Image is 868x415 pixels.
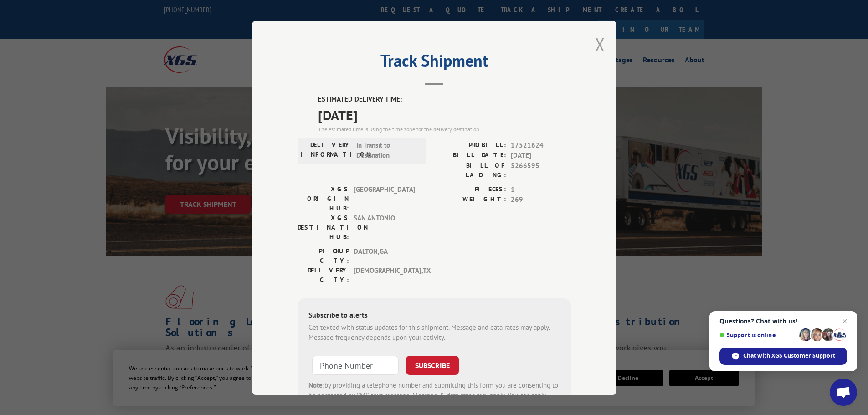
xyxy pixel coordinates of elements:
strong: Note: [308,380,324,389]
div: Subscribe to alerts [308,309,560,322]
label: XGS ORIGIN HUB: [298,184,349,213]
span: Questions? Chat with us! [719,318,847,325]
label: XGS DESTINATION HUB: [298,213,349,241]
span: Close chat [839,316,850,327]
span: 5266595 [511,160,571,179]
label: BILL DATE: [434,150,506,161]
input: Phone Number [312,355,399,374]
span: SAN ANTONIO [354,213,415,241]
label: PICKUP CITY: [298,246,349,265]
span: 17521624 [511,140,571,150]
span: [DEMOGRAPHIC_DATA] , TX [354,265,415,284]
span: [DATE] [318,104,571,125]
label: ESTIMATED DELIVERY TIME: [318,94,571,105]
label: DELIVERY INFORMATION: [300,140,352,160]
span: DALTON , GA [354,246,415,265]
div: Get texted with status updates for this shipment. Message and data rates may apply. Message frequ... [308,322,560,343]
span: Support is online [719,332,796,338]
div: by providing a telephone number and submitting this form you are consenting to be contacted by SM... [308,380,560,411]
label: DELIVERY CITY: [298,265,349,284]
span: [GEOGRAPHIC_DATA] [354,184,415,213]
div: Chat with XGS Customer Support [719,348,847,365]
label: PIECES: [434,184,506,195]
span: [DATE] [511,150,571,161]
button: Close modal [595,32,605,56]
div: Open chat [830,379,857,406]
span: In Transit to Destination [356,140,418,160]
h2: Track Shipment [298,54,571,72]
button: SUBSCRIBE [406,355,459,374]
label: BILL OF LADING: [434,160,506,179]
span: 269 [511,195,571,205]
label: WEIGHT: [434,195,506,205]
span: Chat with XGS Customer Support [743,352,835,360]
label: PROBILL: [434,140,506,150]
div: The estimated time is using the time zone for the delivery destination. [318,125,571,133]
span: 1 [511,184,571,195]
